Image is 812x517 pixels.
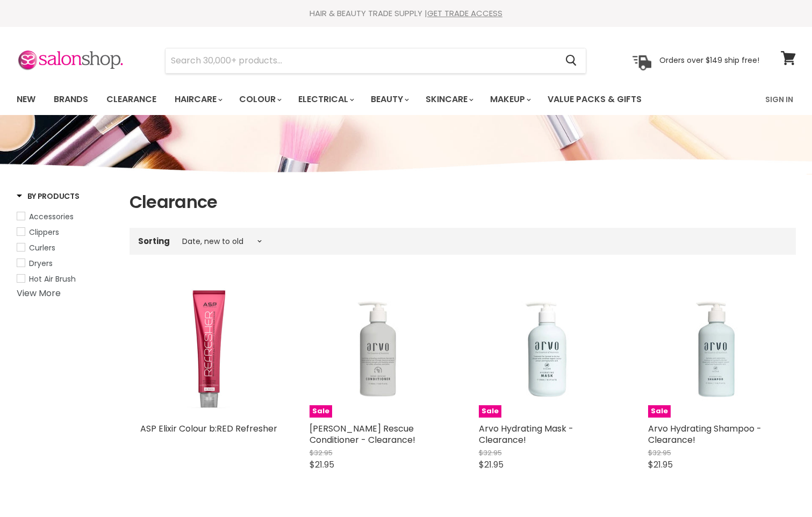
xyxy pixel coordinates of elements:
a: Curlers [17,242,116,254]
a: Brands [46,88,96,111]
a: [PERSON_NAME] Rescue Conditioner - Clearance! [310,422,415,446]
a: Accessories [17,211,116,222]
span: $32.95 [479,448,502,458]
nav: Main [3,84,809,115]
h1: Clearance [130,191,796,213]
a: Arvo Hydrating Shampoo - Clearance!Sale [648,281,785,418]
a: Clearance [98,88,164,111]
a: GET TRADE ACCESS [427,8,502,19]
h3: By Products [17,191,80,202]
span: Dryers [29,258,53,269]
a: Arvo Hydrating Mask - Clearance!Sale [479,281,616,418]
a: Makeup [482,88,537,111]
a: Hot Air Brush [17,273,116,285]
span: $21.95 [310,458,334,471]
span: Hot Air Brush [29,274,76,284]
button: Search [557,48,586,73]
span: Accessories [29,211,74,222]
img: Arvo Bond Rescue Conditioner - Clearance! [310,281,447,418]
img: ASP Elixir Colour b:RED Refresher [140,281,277,418]
a: Clippers [17,226,116,238]
form: Product [165,48,586,74]
label: Sorting [138,236,170,246]
input: Search [166,48,557,73]
a: View More [17,287,61,299]
img: Arvo Hydrating Mask - Clearance! [479,281,616,418]
span: Sale [310,405,332,418]
a: Arvo Hydrating Mask - Clearance! [479,422,573,446]
p: Orders over $149 ship free! [659,55,759,65]
a: Sign In [759,88,800,111]
span: Curlers [29,242,55,253]
span: $32.95 [648,448,671,458]
a: Dryers [17,257,116,269]
span: Sale [648,405,671,418]
a: Electrical [290,88,361,111]
span: $21.95 [479,458,504,471]
a: Arvo Bond Rescue Conditioner - Clearance!Sale [310,281,447,418]
a: ASP Elixir Colour b:RED Refresher [140,422,277,435]
a: New [9,88,44,111]
div: HAIR & BEAUTY TRADE SUPPLY | [3,8,809,19]
a: Arvo Hydrating Shampoo - Clearance! [648,422,761,446]
a: Haircare [167,88,229,111]
ul: Main menu [9,84,705,115]
a: Beauty [363,88,415,111]
span: $32.95 [310,448,333,458]
span: Sale [479,405,501,418]
a: Value Packs & Gifts [540,88,650,111]
span: $21.95 [648,458,673,471]
span: Clippers [29,227,59,238]
img: Arvo Hydrating Shampoo - Clearance! [648,281,785,418]
a: Skincare [418,88,480,111]
a: Colour [231,88,288,111]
